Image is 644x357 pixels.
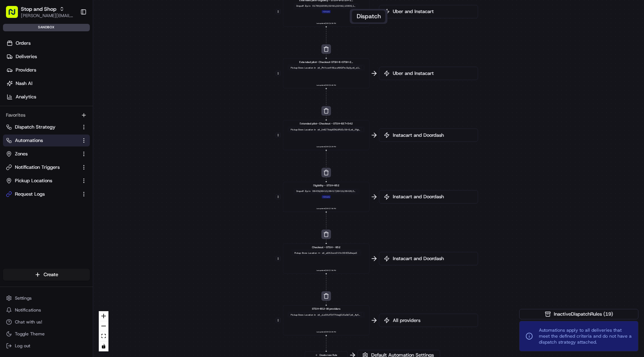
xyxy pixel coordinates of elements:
[3,329,90,339] button: Toggle Theme
[316,207,336,210] span: Last updated: [DATE] 7:58 PM
[6,124,78,130] a: Dispatch Strategy
[314,66,316,69] span: in
[3,135,90,146] button: Automations
[15,164,60,171] span: Notification Triggers
[309,4,310,7] span: in
[3,51,93,63] a: Deliveries
[316,145,336,148] span: Last updated: [DATE] 5:29 PM
[554,311,613,317] span: Inactive Dispatch Rules ( 19 )
[16,67,36,73] span: Providers
[291,313,313,316] span: Pickup Store Location
[391,132,473,139] span: Instacart and Doordash
[352,10,385,22] button: Dispatch
[99,311,108,321] button: zoom in
[15,177,52,184] span: Pickup Locations
[311,4,356,8] div: 01760,02030,02481,02482,10303,10314
[3,148,90,160] button: Zones
[296,190,308,193] span: Dropoff Zip
[519,309,638,319] button: InactiveDispatchRules (19)
[3,121,90,133] button: Dispatch Strategy
[3,3,77,21] button: Stop and Shop[PERSON_NAME][EMAIL_ADDRESS][DOMAIN_NAME]
[21,13,74,19] button: [PERSON_NAME][EMAIL_ADDRESS][DOMAIN_NAME]
[3,341,90,351] button: Log out
[3,305,90,315] button: Notifications
[15,343,30,349] span: Log out
[15,191,45,198] span: Request Logs
[3,37,93,49] a: Orders
[15,331,45,337] span: Toggle Theme
[391,70,473,77] span: Uber and Instacart
[309,190,310,193] span: in
[15,151,28,157] span: Zones
[391,255,473,262] span: Instacart and Doordash
[44,271,58,278] span: Create
[294,252,317,255] span: Pickup Store Location
[3,78,93,89] a: Nash AI
[16,94,36,100] span: Analytics
[291,66,313,69] span: Pickup Store Location
[291,128,313,131] span: Pickup Store Location
[317,66,362,69] div: stl_PhHvze4H9LaxA6QFhcGqXy,stl_aUcDHyfLsxdxXw4goNJtUm
[3,175,90,187] button: Pickup Locations
[316,269,336,272] span: Last updated: [DATE] 7:58 PM
[15,137,43,144] span: Automations
[6,177,78,184] a: Pickup Locations
[317,313,362,316] div: stl_cLsGKzFDVTfVeqjCUCaBd7,stl_AyKbxr3eTRACCEJ4Rw6ky5
[3,161,90,173] button: Notification Triggers
[15,319,42,325] span: Chat with us!
[15,295,32,301] span: Settings
[316,22,336,25] span: Last updated: [DATE] 4:35 PM
[6,164,78,171] a: Notification Triggers
[15,124,56,130] span: Dispatch Strategy
[3,188,90,200] button: Request Logs
[318,252,321,255] span: ==
[21,5,56,13] button: Stop and Shop
[3,293,90,303] button: Settings
[313,184,339,187] span: Eligibility - STSH-652
[99,321,108,331] button: zoom out
[316,331,336,334] span: Last updated: [DATE] 5:56 PM
[3,109,90,121] div: Favorites
[317,128,362,131] div: stl_iin6Z7bkpXENL8RUEc58X3,stl_JPgkeU5CXppkwaTtonbMtS,stl_eGK2wrzGVVn35HE5dhepu5
[16,80,32,87] span: Nash AI
[3,64,93,76] a: Providers
[322,10,331,13] div: + 1 more
[314,128,316,131] span: in
[99,341,108,351] button: toggle interactivity
[99,331,108,341] button: fit view
[16,40,31,47] span: Orders
[296,4,308,7] span: Dropoff Zip
[312,307,340,311] span: STSH-652-All providers
[3,317,90,327] button: Chat with us!
[322,195,331,199] div: + 1 more
[300,122,353,126] span: Extended pilot- Checkout - STSH-637+542
[312,245,340,249] span: Checkout - STSH - 652
[3,24,90,31] div: sandbox
[311,190,356,193] div: 06409,06413,06417,06419,06426,06442,06443,06498
[539,327,632,345] span: Automations apply to all deliveries that meet the defined criteria and do not have a dispatch str...
[321,251,358,255] div: stl_eGK2wrzGVVn35HE5dhepu5
[15,307,41,313] span: Notifications
[3,91,93,103] a: Analytics
[299,60,353,64] span: Extended pilot- Checkout-STSH-6+STSH-2512
[16,53,37,60] span: Deliveries
[391,317,473,324] span: All providers
[314,313,316,316] span: in
[391,8,473,15] span: Uber and Instacart
[6,151,78,157] a: Zones
[316,84,336,87] span: Last updated: [DATE] 5:46 PM
[6,137,78,144] a: Automations
[6,191,78,198] a: Request Logs
[3,269,90,281] button: Create
[391,193,473,200] span: Instacart and Doordash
